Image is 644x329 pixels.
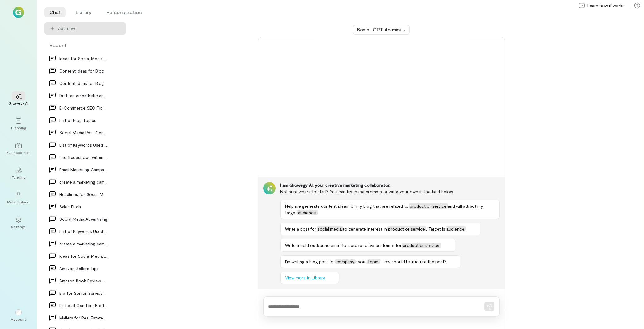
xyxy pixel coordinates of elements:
[44,42,126,48] div: Recent
[446,226,466,231] span: audience
[6,150,31,155] div: Business Plan
[297,210,318,215] span: audience
[59,216,107,222] div: Social Media Advertising
[318,210,318,215] span: .
[335,259,356,264] span: company
[280,223,480,235] button: Write a post forsocial mediato generate interest inproduct or service. Target isaudience.
[59,129,107,136] div: Social Media Post Generation
[59,142,107,148] div: List of Keywords Used for Product Search
[409,203,448,209] span: product or service
[285,203,483,215] span: and will attract my target
[280,182,500,188] div: I am Growegy AI, your creative marketing collaborator.
[12,175,25,180] div: Funding
[441,243,442,248] span: .
[280,239,455,252] button: Write a cold outbound email to a prospective customer forproduct or service.
[280,255,460,268] button: I’m writing a blog post forcompanyabouttopic. How should I structure the post?
[7,187,30,209] a: Marketplace
[59,277,107,284] div: Amazon Book Review Strategies
[59,191,107,198] div: Headlines for Social Media Ads
[466,226,467,231] span: .
[11,125,26,130] div: Planning
[317,226,343,231] span: social media
[7,199,30,204] div: Marketplace
[367,259,380,264] span: topic
[587,2,625,9] span: Learn how it works
[59,154,107,160] div: find tradeshows within 50 miles of [GEOGRAPHIC_DATA] for…
[44,7,66,17] li: Chat
[59,80,107,86] div: Content Ideas for Blog
[356,259,367,264] span: about
[102,7,147,17] li: Personalization
[7,212,30,234] a: Settings
[285,226,317,231] span: Write a post for
[71,7,97,17] li: Library
[402,243,441,248] span: product or service
[387,226,426,231] span: product or service
[380,259,447,264] span: . How should I structure the post?
[285,275,325,281] span: View more in Library
[59,92,107,99] div: Draft an empathetic and solution-oriented respons…
[59,302,107,309] div: RE Lead Gen for FB off Market
[7,138,30,160] a: Business Plan
[59,68,107,74] div: Content Ideas for Blog
[59,228,107,235] div: List of Keywords Used for Product Search
[280,272,339,284] button: View more in Library
[59,105,107,111] div: E-Commerce SEO Tips and Tricks
[59,253,107,259] div: Ideas for Social Media about Company or Product
[7,162,30,185] a: Funding
[58,25,121,31] span: Add new
[7,304,30,327] div: Account
[59,203,107,210] div: Sales Pitch
[280,188,500,195] div: Not sure where to start? You can try these prompts or write your own in the field below.
[9,101,29,106] div: Growegy AI
[426,226,446,231] span: . Target is
[59,240,107,247] div: create a marketing campaign for [PERSON_NAME] (A w…
[357,27,401,33] div: Basic · GPT‑4o‑mini
[7,113,30,135] a: Planning
[285,259,335,264] span: I’m writing a blog post for
[59,265,107,272] div: Amazon Sellers Tips
[59,290,107,296] div: Bio for Senior Services Company
[59,179,107,185] div: create a marketing campaign with budget $1000 for…
[59,117,107,123] div: List of Blog Topics
[11,317,26,322] div: Account
[285,203,409,209] span: Help me generate content ideas for my blog that are related to
[59,314,107,321] div: Mailers for Real Estate Ideas
[11,224,26,229] div: Settings
[285,243,402,248] span: Write a cold outbound email to a prospective customer for
[59,55,107,62] div: Ideas for Social Media about Company or Product
[7,88,30,110] a: Growegy AI
[280,200,500,219] button: Help me generate content ideas for my blog that are related toproduct or serviceand will attract ...
[59,166,107,173] div: Email Marketing Campaign
[343,226,387,231] span: to generate interest in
